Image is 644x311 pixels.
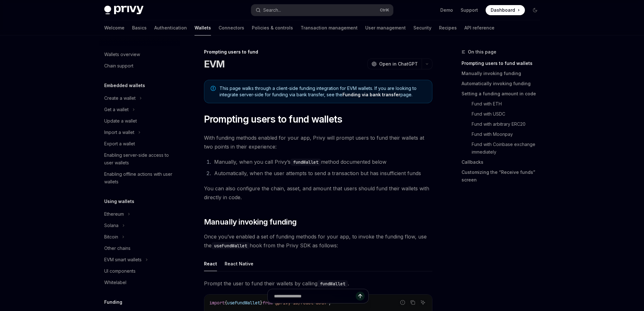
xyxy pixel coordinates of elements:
[104,117,137,125] div: Update a wallet
[104,82,145,89] h5: Embedded wallets
[462,157,545,167] a: Callbacks
[462,119,545,129] a: Fund with arbitrary ERC20
[211,86,216,91] svg: Note
[104,140,135,148] div: Export a wallet
[104,62,133,70] div: Chain support
[99,243,180,254] a: Other chains
[104,298,122,306] h5: Funding
[99,265,180,277] a: UI components
[99,138,180,149] a: Export a wallet
[204,184,432,202] span: You can also configure the chain, asset, and amount that users should fund their wallets with dir...
[356,292,365,301] button: Send message
[462,79,545,89] a: Automatically invoking funding
[104,233,118,241] div: Bitcoin
[132,20,147,35] a: Basics
[204,279,432,288] span: Prompt the user to fund their wallets by calling .
[99,254,180,265] button: Toggle EVM smart wallets section
[104,222,118,229] div: Solana
[464,20,494,35] a: API reference
[301,20,358,35] a: Transaction management
[99,104,180,115] button: Toggle Get a wallet section
[252,20,293,35] a: Policies & controls
[204,58,225,70] h1: EVM
[99,127,180,138] button: Toggle Import a wallet section
[99,208,180,220] button: Toggle Ethereum section
[212,157,432,166] li: Manually, when you call Privy’s method documented below
[104,51,140,58] div: Wallets overview
[290,159,321,166] code: fundWallet
[462,109,545,119] a: Fund with USDC
[99,92,180,104] button: Toggle Create a wallet section
[413,20,431,35] a: Security
[104,198,134,205] h5: Using wallets
[204,133,432,151] span: With funding methods enabled for your app, Privy will prompt users to fund their wallets at two p...
[104,106,129,113] div: Get a wallet
[104,267,136,275] div: UI components
[274,289,356,303] input: Ask a question...
[342,92,400,98] a: Funding via bank transfer
[219,20,244,35] a: Connectors
[486,5,525,15] a: Dashboard
[194,20,211,35] a: Wallets
[462,139,545,157] a: Fund with Coinbase exchange immediately
[462,68,545,79] a: Manually invoking funding
[99,60,180,72] a: Chain support
[204,217,297,227] span: Manually invoking funding
[462,167,545,185] a: Customizing the “Receive funds” screen
[99,220,180,231] button: Toggle Solana section
[154,20,187,35] a: Authentication
[530,5,540,15] button: Toggle dark mode
[204,232,432,250] span: Once you’ve enabled a set of funding methods for your app, to invoke the funding flow, use the ho...
[104,244,131,252] div: Other chains
[462,129,545,139] a: Fund with Moonpay
[104,129,134,136] div: Import a wallet
[104,94,136,102] div: Create a wallet
[99,277,180,288] a: Whitelabel
[461,7,478,13] a: Support
[468,48,496,56] span: On this page
[491,7,515,13] span: Dashboard
[212,242,250,249] code: useFundWallet
[104,6,143,15] img: dark logo
[204,113,342,125] span: Prompting users to fund wallets
[104,210,124,218] div: Ethereum
[99,168,180,187] a: Enabling offline actions with user wallets
[104,170,176,186] div: Enabling offline actions with user wallets
[439,20,457,35] a: Recipes
[104,151,176,167] div: Enabling server-side access to user wallets
[99,115,180,127] a: Update a wallet
[99,231,180,243] button: Toggle Bitcoin section
[380,8,389,13] span: Ctrl K
[204,256,217,271] div: React
[104,279,126,286] div: Whitelabel
[462,99,545,109] a: Fund with ETH
[462,58,545,68] a: Prompting users to fund wallets
[263,6,281,14] div: Search...
[225,256,253,271] div: React Native
[367,59,422,69] button: Open in ChatGPT
[220,85,426,98] span: This page walks through a client-side funding integration for EVM wallets. If you are looking to ...
[212,169,432,178] li: Automatically, when the user attempts to send a transaction but has insufficient funds
[379,61,418,67] span: Open in ChatGPT
[204,49,432,55] div: Prompting users to fund
[104,256,142,263] div: EVM smart wallets
[440,7,453,13] a: Demo
[104,20,124,35] a: Welcome
[317,280,348,287] code: fundWallet
[462,89,545,99] a: Setting a funding amount in code
[99,149,180,168] a: Enabling server-side access to user wallets
[99,49,180,60] a: Wallets overview
[365,20,406,35] a: User management
[251,4,393,16] button: Open search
